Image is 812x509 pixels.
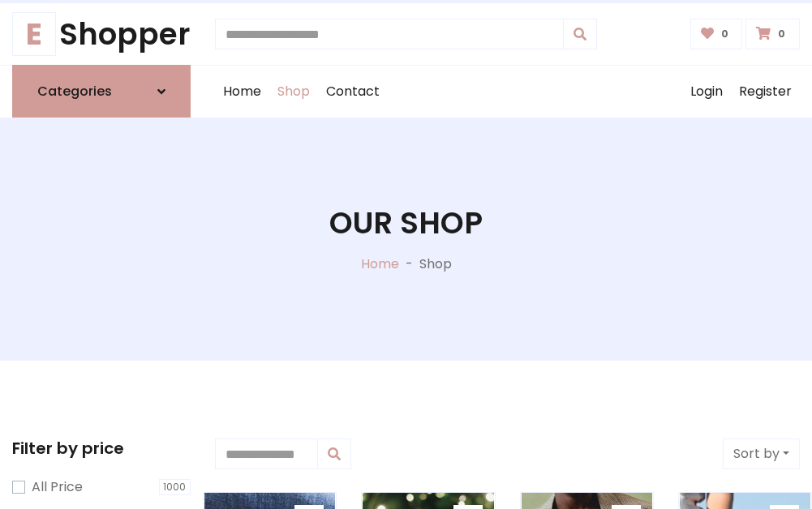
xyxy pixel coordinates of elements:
[37,83,112,99] h6: Categories
[774,27,789,41] span: 0
[12,16,191,52] h1: Shopper
[717,27,733,41] span: 0
[361,254,399,273] a: Home
[12,12,56,56] span: E
[690,19,743,49] a: 0
[723,438,800,469] button: Sort by
[399,254,419,274] p: -
[745,19,800,49] a: 0
[329,205,483,241] h1: Our Shop
[731,66,800,118] a: Register
[682,66,731,118] a: Login
[318,66,388,118] a: Contact
[159,479,191,495] span: 1000
[269,66,318,118] a: Shop
[12,65,191,118] a: Categories
[215,66,269,118] a: Home
[12,438,191,458] h5: Filter by price
[12,16,191,52] a: EShopper
[419,254,452,274] p: Shop
[32,477,83,497] label: All Price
